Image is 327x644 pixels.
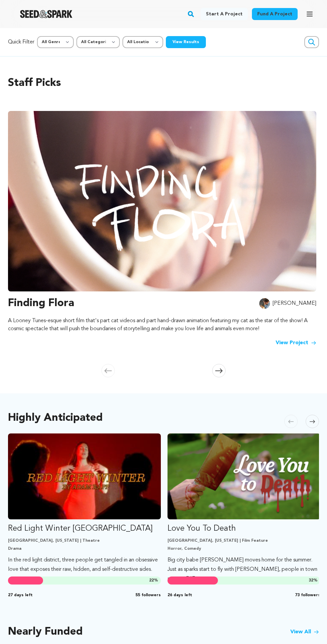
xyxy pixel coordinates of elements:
[8,555,161,574] p: In the red light district, three people get tangled in an obsessive love that exposes their raw, ...
[168,538,320,543] p: [GEOGRAPHIC_DATA], [US_STATE] | Film Feature
[168,433,320,584] a: Fund Love You To Death
[168,546,320,551] p: Horror, Comedy
[201,8,248,20] a: Start a project
[8,295,74,311] h3: Finding Flora
[168,555,320,584] p: Big city babe [PERSON_NAME] moves home for the summer. Just as sparks start to fly with [PERSON_N...
[252,8,298,20] a: Fund a project
[8,546,161,551] p: Drama
[168,593,192,598] span: 26 days left
[8,538,161,543] p: [GEOGRAPHIC_DATA], [US_STATE] | Theatre
[8,627,83,637] h2: Nearly Funded
[8,523,161,534] p: Red Light Winter [GEOGRAPHIC_DATA]
[149,578,158,583] span: %
[166,36,206,48] button: View Results
[149,578,154,583] span: 22
[8,38,34,46] p: Quick Filter
[8,111,316,291] img: Finding Flora image
[309,578,313,583] span: 32
[20,10,72,18] img: Seed&Spark Logo Dark Mode
[8,593,33,598] span: 27 days left
[290,628,319,636] a: View All
[276,339,316,347] a: View Project
[8,413,103,423] h2: Highly Anticipated
[295,593,320,598] span: 73 followers
[309,578,318,583] span: %
[8,75,319,91] h2: Staff Picks
[8,433,161,574] a: Fund Red Light Winter Los Angeles
[168,523,320,534] p: Love You To Death
[135,593,161,598] span: 55 followers
[259,298,270,309] img: e6948424967afddf.jpg
[20,10,72,18] a: Seed&Spark Homepage
[8,317,316,333] p: A Looney Tunes-esque short film that's part cat videos and part hand-drawn animation featuring my...
[273,299,316,307] p: [PERSON_NAME]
